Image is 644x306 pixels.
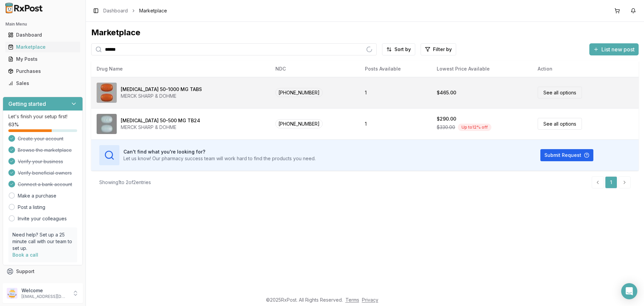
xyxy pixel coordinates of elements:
[5,29,80,41] a: Dashboard
[540,149,593,161] button: Submit Request
[16,280,39,287] span: Feedback
[601,45,635,53] span: List new post
[605,176,617,188] a: 1
[18,158,63,165] span: Verify your business
[91,27,639,38] div: Marketplace
[123,155,316,162] p: Let us know! Our pharmacy success team will work hard to find the products you need.
[18,135,63,142] span: Create your account
[431,61,532,77] th: Lowest Price Available
[3,42,83,52] button: Marketplace
[139,7,167,14] span: Marketplace
[592,176,631,188] nav: pagination
[360,77,431,108] td: 1
[421,43,456,55] button: Filter by
[121,93,202,99] div: MERCK SHARP & DOHME
[8,80,77,87] div: Sales
[18,215,67,222] a: Invite your colleagues
[123,148,316,155] h3: Can't find what you're looking for?
[433,46,452,53] span: Filter by
[8,56,77,62] div: My Posts
[362,297,378,303] a: Privacy
[103,7,167,14] nav: breadcrumb
[275,88,323,97] span: [PHONE_NUMBER]
[589,47,639,53] a: List new post
[360,108,431,139] td: 1
[5,77,80,89] a: Sales
[458,124,491,131] div: Up to 12 % off
[5,65,80,77] a: Purchases
[360,61,431,77] th: Posts Available
[7,288,17,299] img: User avatar
[270,61,360,77] th: NDC
[3,277,83,290] button: Feedback
[21,294,68,299] p: [EMAIL_ADDRESS][DOMAIN_NAME]
[18,192,56,199] a: Make a purchase
[382,43,415,55] button: Sort by
[8,44,77,50] div: Marketplace
[103,7,128,14] a: Dashboard
[8,121,19,128] span: 63 %
[437,116,456,122] div: $290.00
[345,297,359,303] a: Terms
[121,117,200,124] div: [MEDICAL_DATA] 50-500 MG TB24
[97,83,117,103] img: Janumet 50-1000 MG TABS
[5,41,80,53] a: Marketplace
[3,78,83,89] button: Sales
[12,231,73,252] p: Need help? Set up a 25 minute call with our team to set up.
[5,21,80,27] h2: Main Menu
[538,118,582,130] a: See all options
[8,68,77,75] div: Purchases
[8,32,77,38] div: Dashboard
[437,89,456,96] div: $465.00
[5,53,80,65] a: My Posts
[121,124,200,131] div: MERCK SHARP & DOHME
[8,113,77,120] p: Let's finish your setup first!
[437,124,455,131] span: $330.00
[3,54,83,64] button: My Posts
[3,30,83,40] button: Dashboard
[18,170,72,176] span: Verify beneficial owners
[621,283,637,299] div: Open Intercom Messenger
[3,265,83,277] button: Support
[8,100,46,108] h3: Getting started
[275,119,323,128] span: [PHONE_NUMBER]
[18,181,72,188] span: Connect a bank account
[538,87,582,98] a: See all options
[394,46,411,53] span: Sort by
[91,61,270,77] th: Drug Name
[97,114,117,134] img: Janumet XR 50-500 MG TB24
[3,3,46,13] img: RxPost Logo
[18,147,72,154] span: Browse the marketplace
[12,252,38,258] a: Book a call
[589,43,639,55] button: List new post
[532,61,639,77] th: Action
[21,287,68,294] p: Welcome
[121,86,202,93] div: [MEDICAL_DATA] 50-1000 MG TABS
[18,204,45,211] a: Post a listing
[99,179,151,186] div: Showing 1 to 2 of 2 entries
[3,66,83,77] button: Purchases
